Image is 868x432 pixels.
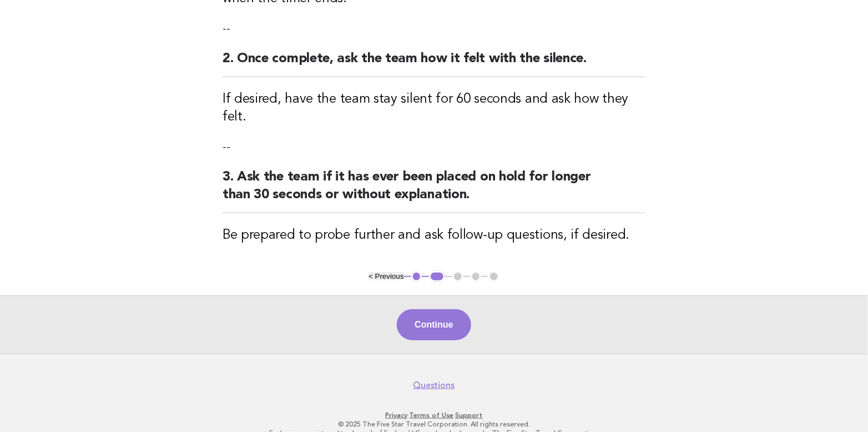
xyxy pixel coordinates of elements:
p: © 2025 The Five Star Travel Corporation. All rights reserved. [94,420,774,429]
button: 2 [429,271,445,282]
button: < Previous [369,272,403,280]
h2: 3. Ask the team if it has ever been placed on hold for longer than 30 seconds or without explanat... [223,168,645,213]
a: Support [456,411,483,419]
a: Terms of Use [410,411,454,419]
p: · · [94,411,774,420]
p: -- [223,21,645,37]
a: Privacy [386,411,408,419]
h3: Be prepared to probe further and ask follow-up questions, if desired. [223,227,645,244]
a: Questions [413,380,455,391]
button: Continue [397,309,471,340]
h2: 2. Once complete, ask the team how it felt with the silence. [223,50,645,77]
p: -- [223,139,645,155]
h3: If desired, have the team stay silent for 60 seconds and ask how they felt. [223,91,645,126]
button: 1 [411,271,422,282]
